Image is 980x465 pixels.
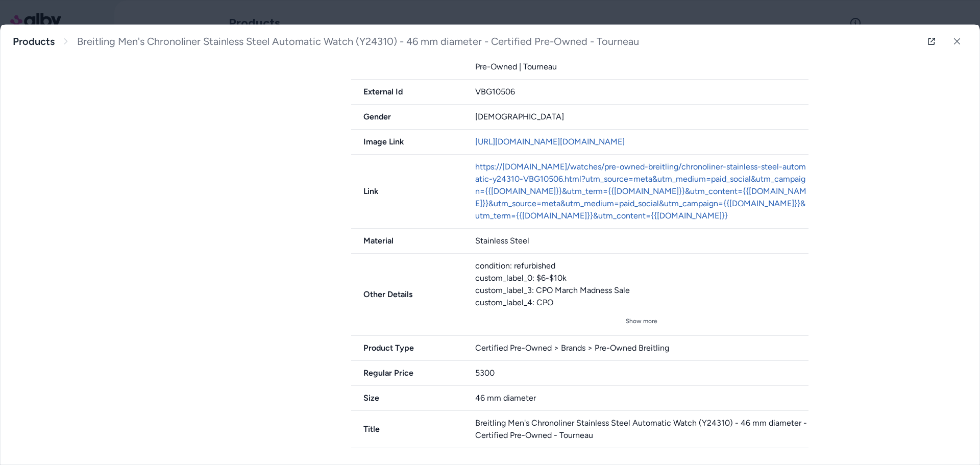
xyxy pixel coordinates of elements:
span: Size [351,392,463,404]
span: Image Link [351,136,463,148]
div: condition: refurbished custom_label_0: $6-$10k custom_label_3: CPO March Madness Sale custom_labe... [475,260,809,309]
div: Certified Pre-Owned > Brands > Pre-Owned Breitling [475,342,809,354]
span: Product Type [351,342,463,354]
span: External Id [351,86,463,98]
span: Title [351,423,463,435]
span: Regular Price [351,367,463,379]
div: 5300 [475,367,809,379]
div: Breitling Men's Chronoliner Stainless Steel Automatic Watch (Y24310) - 46 mm diameter - Certified... [475,417,809,442]
div: VBG10506 [475,86,809,98]
div: Stainless Steel [475,235,809,247]
div: 46 mm diameter [475,392,809,404]
a: https://[DOMAIN_NAME]/watches/pre-owned-breitling/chronoliner-stainless-steel-automatic-y24310-VB... [475,162,806,221]
div: [DEMOGRAPHIC_DATA] [475,111,809,123]
span: Breitling Men's Chronoliner Stainless Steel Automatic Watch (Y24310) - 46 mm diameter - Certified... [77,35,639,48]
nav: breadcrumb [13,35,639,48]
a: [URL][DOMAIN_NAME][DOMAIN_NAME] [475,137,625,146]
span: Material [351,235,463,247]
button: Show more [475,313,809,329]
span: Link [351,185,463,198]
span: Other Details [351,288,463,301]
a: Products [13,35,55,48]
span: Gender [351,111,463,123]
